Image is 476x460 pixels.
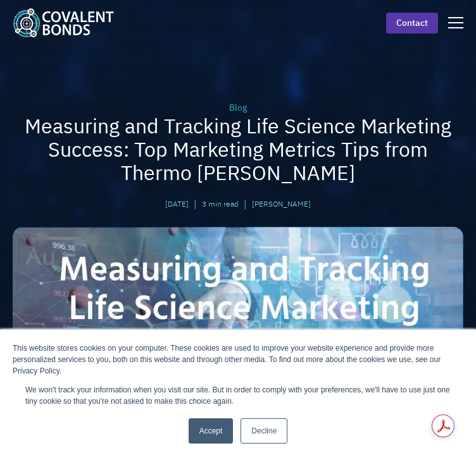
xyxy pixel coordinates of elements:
[13,8,114,37] img: Covalent Bonds White / Teal Logo
[202,198,239,210] div: 3 min read
[25,384,451,407] p: We won't track your information when you visit our site. But in order to comply with your prefere...
[189,418,234,444] a: Accept
[13,8,134,37] a: home
[165,198,189,210] div: [DATE]
[13,101,463,114] div: Blog
[386,13,438,33] a: contact
[13,114,463,184] h1: Measuring and Tracking Life Science Marketing Success: Top Marketing Metrics Tips from Thermo [PE...
[13,227,463,452] img: Measuring and Tracking Life Science Marketing Success: Top Marketing Metrics Tips from Thermo Fisher
[13,342,463,377] div: This website stores cookies on your computer. These cookies are used to improve your website expe...
[241,418,287,444] a: Decline
[252,198,311,210] a: [PERSON_NAME]
[249,314,476,460] iframe: Chat Widget
[244,197,247,212] div: |
[194,197,197,212] div: |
